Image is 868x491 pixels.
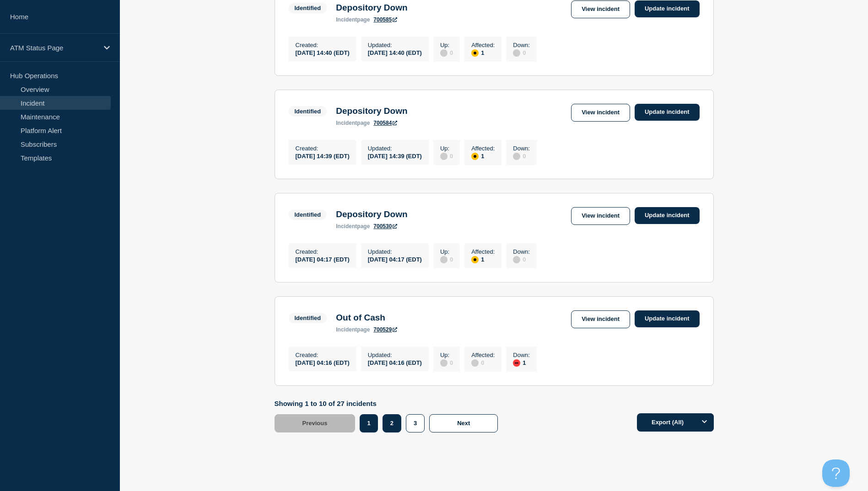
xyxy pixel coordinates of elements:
[440,359,447,367] div: disabled
[571,310,630,328] a: View incident
[513,255,530,263] div: 0
[637,413,714,432] button: Export (All)
[289,3,327,13] span: Identified
[513,49,520,57] div: disabled
[336,16,357,23] span: incident
[440,256,447,263] div: disabled
[513,358,530,367] div: 1
[368,248,422,255] p: Updated :
[457,420,470,427] span: Next
[635,104,700,121] a: Update incident
[440,352,453,358] p: Up :
[296,42,350,48] p: Created :
[440,255,453,263] div: 0
[471,359,479,367] div: disabled
[440,358,453,367] div: 0
[571,207,630,225] a: View incident
[336,106,407,116] h3: Depository Down
[360,414,377,432] button: 1
[373,326,397,333] a: 700529
[336,223,370,229] p: page
[336,326,357,333] span: incident
[471,352,495,358] p: Affected :
[296,145,350,152] p: Created :
[368,48,422,56] div: [DATE] 14:40 (EDT)
[336,326,370,333] p: page
[289,313,327,323] span: Identified
[513,352,530,358] p: Down :
[429,414,498,432] button: Next
[368,352,422,358] p: Updated :
[513,145,530,152] p: Down :
[296,358,350,366] div: [DATE] 04:16 (EDT)
[373,223,397,229] a: 700530
[10,44,98,52] p: ATM Status Page
[440,49,447,57] div: disabled
[368,152,422,160] div: [DATE] 14:39 (EDT)
[471,256,479,263] div: affected
[440,153,447,160] div: disabled
[296,248,350,255] p: Created :
[471,42,495,48] p: Affected :
[513,152,530,160] div: 0
[471,152,495,160] div: 1
[368,358,422,366] div: [DATE] 04:16 (EDT)
[275,414,356,432] button: Previous
[336,209,407,219] h3: Depository Down
[302,420,328,427] span: Previous
[336,16,370,23] p: page
[635,0,700,17] a: Update incident
[440,145,453,152] p: Up :
[513,153,520,160] div: disabled
[695,413,714,432] button: Options
[289,106,327,117] span: Identified
[440,152,453,160] div: 0
[296,152,350,160] div: [DATE] 14:39 (EDT)
[383,414,401,432] button: 2
[440,248,453,255] p: Up :
[275,400,503,407] p: Showing 1 to 10 of 27 incidents
[373,120,397,126] a: 700584
[368,42,422,48] p: Updated :
[571,0,630,18] a: View incident
[440,48,453,57] div: 0
[336,120,357,126] span: incident
[373,16,397,23] a: 700585
[513,256,520,263] div: disabled
[336,223,357,229] span: incident
[471,48,495,57] div: 1
[471,153,479,160] div: affected
[336,313,397,323] h3: Out of Cash
[513,248,530,255] p: Down :
[471,255,495,263] div: 1
[336,120,370,126] p: page
[296,352,350,358] p: Created :
[571,104,630,122] a: View incident
[440,42,453,48] p: Up :
[635,207,700,224] a: Update incident
[289,209,327,220] span: Identified
[513,359,520,367] div: down
[296,48,350,56] div: [DATE] 14:40 (EDT)
[336,3,407,13] h3: Depository Down
[513,42,530,48] p: Down :
[822,459,850,487] iframe: Help Scout Beacon - Open
[635,310,700,327] a: Update incident
[513,48,530,57] div: 0
[471,248,495,255] p: Affected :
[471,49,479,57] div: affected
[368,255,422,263] div: [DATE] 04:17 (EDT)
[471,145,495,152] p: Affected :
[406,414,425,432] button: 3
[471,358,495,367] div: 0
[296,255,350,263] div: [DATE] 04:17 (EDT)
[368,145,422,152] p: Updated :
